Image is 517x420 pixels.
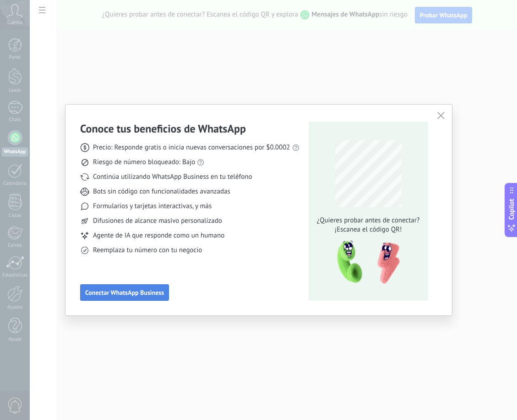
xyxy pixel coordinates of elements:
span: ¿Quieres probar antes de conectar? [314,216,422,225]
span: Precio: Responde gratis o inicia nuevas conversaciones por $0.0002 [93,143,290,152]
span: Difusiones de alcance masivo personalizado [93,216,222,226]
span: Formularios y tarjetas interactivas, y más [93,202,212,211]
span: Copilot [507,199,516,220]
span: Agente de IA que responde como un humano [93,231,224,240]
h3: Conoce tus beneficios de WhatsApp [80,122,246,136]
span: ¡Escanea el código QR! [314,225,422,234]
span: Reemplaza tu número con tu negocio [93,246,202,255]
button: Conectar WhatsApp Business [80,284,169,301]
img: qr-pic-1x.png [329,238,402,287]
span: Conectar WhatsApp Business [85,289,164,296]
span: Riesgo de número bloqueado: Bajo [93,158,195,167]
span: Continúa utilizando WhatsApp Business en tu teléfono [93,172,252,182]
span: Bots sin código con funcionalidades avanzadas [93,187,230,196]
